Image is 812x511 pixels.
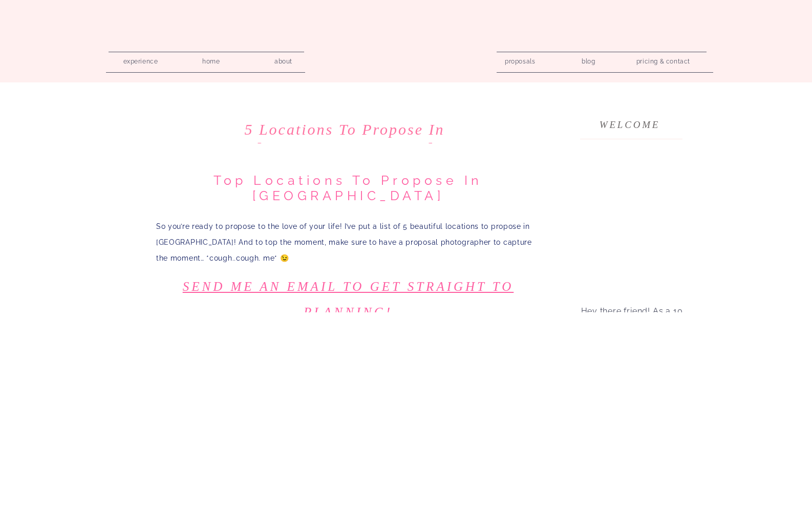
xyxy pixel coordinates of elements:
[116,55,165,65] a: experience
[574,55,603,65] a: blog
[183,280,514,319] a: Send me an email to get straight to planning!
[156,219,540,266] p: So you’re ready to propose to the love of your life! I’ve put a list of 5 beautiful locations to ...
[156,173,540,203] h1: Top locations to Propose in [GEOGRAPHIC_DATA]
[632,55,694,69] a: pricing & contact
[505,55,534,65] a: proposals
[269,55,298,65] a: about
[597,116,662,127] h3: welcome
[578,302,686,353] p: Hey there friend! As a 10 year experienced photographer in the [GEOGRAPHIC_DATA] area, I'm here t...
[153,120,537,136] h1: 5 Locations to Propose in [GEOGRAPHIC_DATA]
[197,55,226,65] a: home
